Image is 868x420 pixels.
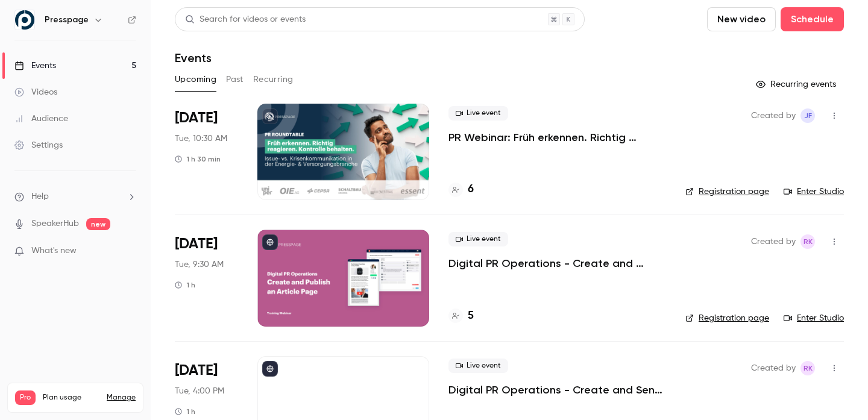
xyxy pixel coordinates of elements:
[175,385,224,397] span: Tue, 4:00 PM
[175,280,195,290] div: 1 h
[448,383,666,397] a: Digital PR Operations - Create and Send an Email Campaign
[800,361,815,375] span: Robin Kleine
[14,139,63,151] div: Settings
[800,234,815,249] span: Robin Kleine
[185,13,306,26] div: Search for videos or events
[784,186,844,198] a: Enter Studio
[43,393,99,403] span: Plan usage
[175,230,238,326] div: Nov 4 Tue, 9:30 AM (Europe/Amsterdam)
[14,113,68,125] div: Audience
[468,181,474,198] h4: 6
[253,70,294,89] button: Recurring
[175,51,212,65] h1: Events
[448,256,666,271] a: Digital PR Operations - Create and Publish an Article Page
[448,359,508,373] span: Live event
[781,7,844,31] button: Schedule
[707,7,776,31] button: New video
[122,246,136,257] iframe: Noticeable Trigger
[14,60,56,72] div: Events
[175,104,238,200] div: Sep 30 Tue, 10:30 AM (Europe/Berlin)
[15,390,36,405] span: Pro
[448,181,474,198] a: 6
[175,108,218,128] span: [DATE]
[751,108,796,123] span: Created by
[784,312,844,324] a: Enter Studio
[448,106,508,121] span: Live event
[685,186,769,198] a: Registration page
[175,70,216,89] button: Upcoming
[751,234,796,249] span: Created by
[804,108,812,123] span: JF
[14,86,57,98] div: Videos
[14,190,136,203] li: help-dropdown-opener
[175,133,227,145] span: Tue, 10:30 AM
[107,393,136,403] a: Manage
[45,14,89,26] h6: Presspage
[86,218,110,230] span: new
[800,108,815,123] span: Jesse Finn-Brown
[175,154,221,164] div: 1 h 30 min
[804,234,813,249] span: RK
[175,259,224,271] span: Tue, 9:30 AM
[750,75,844,94] button: Recurring events
[175,234,218,254] span: [DATE]
[448,130,666,145] a: PR Webinar: Früh erkennen. Richtig reagieren. Kontrolle behalten.
[804,361,813,375] span: RK
[31,190,49,203] span: Help
[15,10,34,30] img: Presspage
[751,361,796,375] span: Created by
[448,232,508,246] span: Live event
[175,407,195,416] div: 1 h
[685,312,769,324] a: Registration page
[226,70,244,89] button: Past
[31,218,79,230] a: SpeakerHub
[448,308,474,324] a: 5
[175,361,218,380] span: [DATE]
[468,308,474,324] h4: 5
[31,245,77,257] span: What's new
